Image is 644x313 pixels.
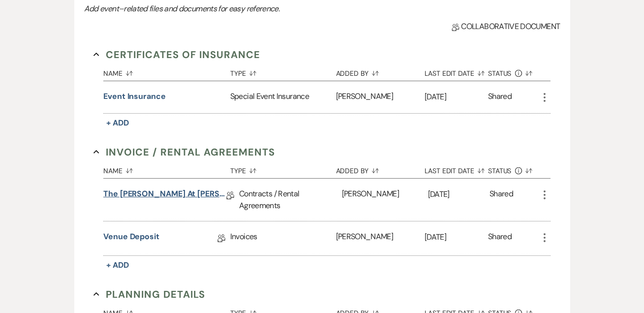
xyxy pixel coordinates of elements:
[490,188,513,212] div: Shared
[342,179,428,221] div: [PERSON_NAME]
[336,221,425,255] div: [PERSON_NAME]
[488,62,539,81] button: Status
[488,70,512,77] span: Status
[239,179,342,221] div: Contracts / Rental Agreements
[230,159,336,178] button: Type
[425,159,488,178] button: Last Edit Date
[103,116,132,130] button: + Add
[488,167,512,174] span: Status
[103,258,132,272] button: + Add
[425,91,488,103] p: [DATE]
[425,62,488,81] button: Last Edit Date
[106,118,129,128] span: + Add
[428,188,490,201] p: [DATE]
[488,91,512,104] div: Shared
[93,145,275,159] button: Invoice / Rental Agreements
[230,62,336,81] button: Type
[488,159,539,178] button: Status
[230,221,336,255] div: Invoices
[425,231,488,244] p: [DATE]
[230,81,336,113] div: Special Event Insurance
[103,62,230,81] button: Name
[103,188,226,203] a: The [PERSON_NAME] at [PERSON_NAME][GEOGRAPHIC_DATA] Contract
[93,47,260,62] button: Certificates of Insurance
[93,287,205,302] button: Planning Details
[103,91,166,102] button: Event Insurance
[103,159,230,178] button: Name
[336,81,425,113] div: [PERSON_NAME]
[336,62,425,81] button: Added By
[103,231,159,246] a: Venue Deposit
[488,231,512,246] div: Shared
[84,2,429,15] p: Add event–related files and documents for easy reference.
[336,159,425,178] button: Added By
[452,21,560,32] span: Collaborative document
[106,260,129,270] span: + Add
